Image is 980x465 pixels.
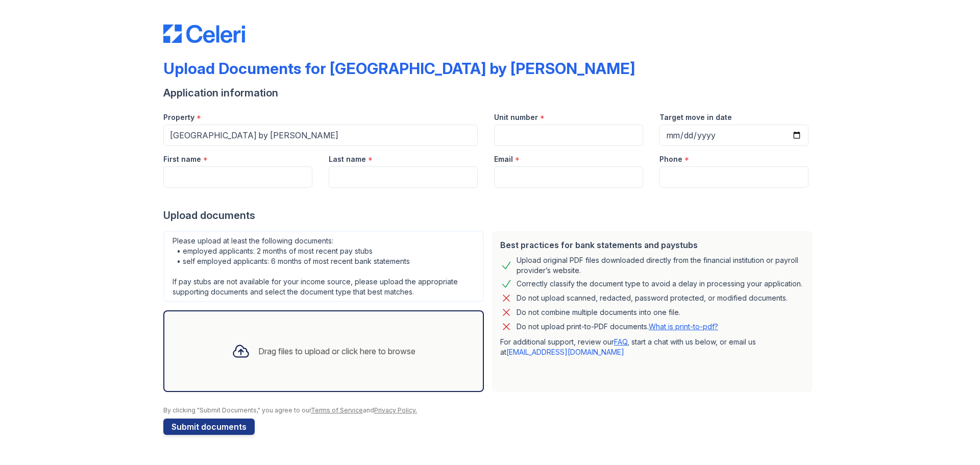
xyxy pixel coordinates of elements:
div: Do not upload scanned, redacted, password protected, or modified documents. [517,292,788,304]
div: Best practices for bank statements and paystubs [500,239,804,251]
a: [EMAIL_ADDRESS][DOMAIN_NAME] [506,348,624,356]
img: CE_Logo_Blue-a8612792a0a2168367f1c8372b55b34899dd931a85d93a1a3d3e32e68fde9ad4.png [163,25,245,43]
a: FAQ [614,337,627,346]
label: Email [494,154,513,164]
label: Last name [329,154,366,164]
label: First name [163,154,201,164]
div: Application information [163,86,817,100]
a: Privacy Policy. [374,406,417,414]
div: Please upload at least the following documents: • employed applicants: 2 months of most recent pa... [163,231,484,302]
label: Target move in date [659,112,732,123]
div: Drag files to upload or click here to browse [258,345,415,357]
label: Unit number [494,112,538,123]
label: Phone [659,154,682,164]
a: Terms of Service [311,406,363,414]
p: For additional support, review our , start a chat with us below, or email us at [500,337,804,357]
div: Upload Documents for [GEOGRAPHIC_DATA] by [PERSON_NAME] [163,59,635,78]
p: Do not upload print-to-PDF documents. [517,322,718,332]
a: What is print-to-pdf? [649,322,718,331]
div: By clicking "Submit Documents," you agree to our and [163,406,817,414]
div: Do not combine multiple documents into one file. [517,306,680,319]
div: Upload original PDF files downloaded directly from the financial institution or payroll provider’... [517,255,804,276]
label: Property [163,112,194,123]
div: Correctly classify the document type to avoid a delay in processing your application. [517,278,802,290]
button: Submit documents [163,419,255,435]
div: Upload documents [163,208,817,223]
